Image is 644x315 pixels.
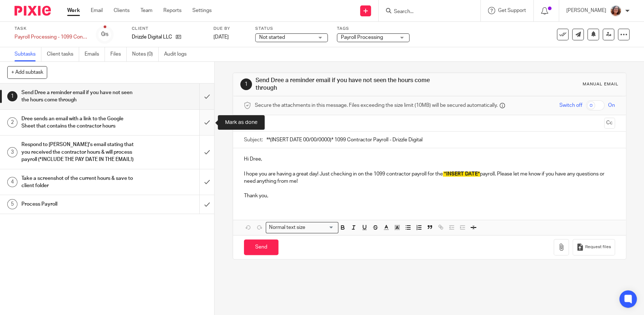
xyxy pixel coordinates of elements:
h1: Send Dree a reminder email if you have not seen the hours come through [256,77,445,92]
p: Hi Dree, [244,156,615,163]
a: Work [67,7,80,14]
div: 0 [101,30,109,39]
h1: Send Dree a reminder email if you have not seen the hours come through [21,87,135,106]
button: Cc [604,118,615,129]
a: Team [140,7,152,14]
span: Secure the attachments in this message. Files exceeding the size limit (10MB) will be secured aut... [255,102,498,109]
span: [DATE] [213,35,229,40]
div: 1 [240,78,252,90]
span: Payroll Processing [341,35,383,40]
label: Subject: [244,136,263,144]
span: Not started [259,35,285,40]
span: Request files [585,244,611,250]
h1: Process Payroll [21,199,135,210]
div: Payroll Processing - 1099 Contractors- Semi-Monthly 20th-Drizzle Digital [15,33,87,41]
a: Files [110,47,127,61]
button: Request files [572,239,615,255]
label: Task [15,26,87,32]
div: 3 [7,147,17,157]
a: Audit logs [164,47,192,61]
img: LB%20Reg%20Headshot%208-2-23.jpg [610,5,621,17]
div: 1 [7,91,17,101]
h1: Dree sends an email with a link to the Google Sheet that contains the contractor hours [21,113,135,132]
span: Switch off [559,102,582,109]
a: Subtasks [15,47,41,61]
span: Get Support [498,8,526,13]
p: [PERSON_NAME] [566,7,606,14]
label: Tags [337,26,409,32]
div: 4 [7,177,17,187]
span: On [608,102,615,109]
a: Emails [85,47,105,61]
h1: Take a screenshot of the current hours & save to client folder [21,173,135,191]
small: /5 [105,33,109,37]
a: Notes (0) [132,47,159,61]
span: *INSERT DATE* [444,171,480,177]
p: I hope you are having a great day! Just checking in on the 1099 contractor payroll for the payrol... [244,170,615,185]
h1: Respond to [PERSON_NAME]'s email stating that you received the contractor hours & will process pa... [21,139,135,165]
div: 5 [7,199,17,209]
a: Reports [163,7,182,14]
p: Thank you, [244,192,615,199]
input: Send [244,239,278,255]
label: Status [255,26,328,32]
a: Clients [114,7,130,14]
div: Manual email [583,81,619,87]
label: Due by [213,26,246,32]
img: Pixie [15,6,51,16]
label: Client [132,26,204,32]
span: Normal text size [268,224,307,231]
p: Drizzle Digital LLC [132,33,172,41]
div: 2 [7,117,17,128]
button: + Add subtask [7,66,47,78]
a: Email [91,7,103,14]
a: Settings [192,7,212,14]
a: Client tasks [47,47,79,61]
input: Search for option [308,224,334,231]
label: To: [244,120,252,127]
input: Search [393,9,458,15]
div: Search for option [266,222,338,233]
